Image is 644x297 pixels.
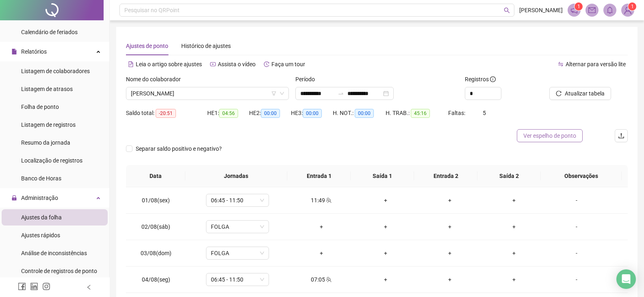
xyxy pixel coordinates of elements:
[570,7,578,14] span: notification
[131,87,284,100] span: DANIELA BARBOSA DOS SANTOS REIS
[21,29,78,35] span: Calendário de feriados
[547,171,615,180] span: Observações
[465,75,496,84] span: Registros
[21,121,76,128] span: Listagem de registros
[156,109,176,118] span: -20:51
[132,144,225,153] span: Separar saldo positivo e negativo?
[86,284,92,290] span: left
[631,4,634,9] span: 1
[424,196,475,205] div: +
[414,165,477,187] th: Entrada 2
[261,109,280,118] span: 00:00
[21,232,60,238] span: Ajustes rápidos
[287,165,351,187] th: Entrada 1
[541,165,622,187] th: Observações
[211,273,264,286] span: 06:45 - 11:50
[338,90,344,97] span: swap-right
[126,43,168,49] span: Ajustes de ponto
[333,108,386,118] div: H. NOT.:
[606,7,614,14] span: bell
[181,43,231,49] span: Histórico de ajustes
[142,197,170,204] span: 01/08(sex)
[504,7,510,13] span: search
[490,76,496,82] span: info-circle
[338,90,344,97] span: to
[211,194,264,206] span: 06:45 - 11:50
[264,61,269,67] span: history
[296,196,347,205] div: 11:49
[21,157,82,164] span: Localização de registros
[566,61,626,67] span: Alternar para versão lite
[18,282,26,290] span: facebook
[141,250,171,256] span: 03/08(dom)
[424,222,475,231] div: +
[11,49,17,54] span: file
[553,222,601,231] div: -
[360,222,411,231] div: +
[21,175,61,182] span: Banco de Horas
[628,2,636,11] sup: Atualize o seu contato no menu Meus Dados
[218,61,256,67] span: Assista o vídeo
[558,61,564,67] span: swap
[519,6,563,15] span: [PERSON_NAME]
[211,221,264,233] span: FOLGA
[11,195,17,201] span: lock
[411,109,430,118] span: 45:16
[556,91,562,96] span: reload
[296,222,347,231] div: +
[553,275,601,284] div: -
[483,110,486,116] span: 5
[185,165,287,187] th: Jornadas
[575,2,583,11] sup: 1
[565,89,605,98] span: Atualizar tabela
[271,61,305,67] span: Faça um tour
[21,268,97,274] span: Controle de registros de ponto
[295,75,320,84] label: Período
[126,165,185,187] th: Data
[303,109,322,118] span: 00:00
[219,109,238,118] span: 04:56
[21,139,70,146] span: Resumo da jornada
[553,249,601,258] div: -
[386,108,448,118] div: H. TRAB.:
[622,4,634,16] img: 90545
[128,61,134,67] span: file-text
[517,129,583,142] button: Ver espelho de ponto
[126,75,186,84] label: Nome do colaborador
[136,61,202,67] span: Leia o artigo sobre ajustes
[296,249,347,258] div: +
[21,48,47,55] span: Relatórios
[424,275,475,284] div: +
[553,196,601,205] div: -
[488,222,540,231] div: +
[42,282,50,290] span: instagram
[271,91,276,96] span: filter
[291,108,333,118] div: HE 3:
[21,250,87,256] span: Análise de inconsistências
[30,282,38,290] span: linkedin
[325,197,332,203] span: team
[351,165,414,187] th: Saída 1
[355,109,374,118] span: 00:00
[448,110,466,116] span: Faltas:
[142,276,170,283] span: 04/08(seg)
[360,249,411,258] div: +
[488,275,540,284] div: +
[588,7,596,14] span: mail
[523,131,576,140] span: Ver espelho de ponto
[577,4,580,9] span: 1
[424,249,475,258] div: +
[360,196,411,205] div: +
[488,196,540,205] div: +
[141,223,170,230] span: 02/08(sáb)
[207,108,249,118] div: HE 1:
[126,108,207,118] div: Saldo total:
[211,247,264,259] span: FOLGA
[616,269,636,289] div: Open Intercom Messenger
[325,277,332,282] span: team
[549,87,611,100] button: Atualizar tabela
[21,68,90,74] span: Listagem de colaboradores
[488,249,540,258] div: +
[296,275,347,284] div: 07:05
[618,132,624,139] span: upload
